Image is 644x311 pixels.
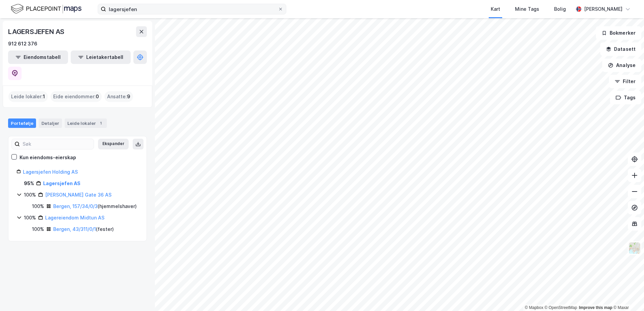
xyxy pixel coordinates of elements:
span: 0 [96,93,99,101]
div: ( hjemmelshaver ) [53,202,137,210]
div: Kart [491,5,500,13]
span: 1 [43,93,45,101]
a: [PERSON_NAME] Gate 36 AS [45,192,111,198]
div: 100% [32,225,44,233]
iframe: Chat Widget [610,279,644,311]
div: Leide lokaler : [8,91,48,102]
div: [PERSON_NAME] [584,5,622,13]
div: Mine Tags [515,5,539,13]
div: Ansatte : [104,91,133,102]
button: Eiendomstabell [8,50,68,64]
div: ( fester ) [53,225,114,233]
a: Improve this map [579,305,612,310]
input: Søk [20,139,94,149]
img: Z [628,242,641,254]
div: Kun eiendoms-eierskap [20,153,76,162]
img: logo.f888ab2527a4732fd821a326f86c7f29.svg [11,3,82,15]
div: Portefølje [8,118,36,128]
span: 9 [127,93,130,101]
div: Leide lokaler [65,118,107,128]
button: Analyse [602,59,641,72]
div: Eide eiendommer : [51,91,102,102]
button: Tags [610,91,641,104]
a: Mapbox [525,305,543,310]
input: Søk på adresse, matrikkel, gårdeiere, leietakere eller personer [106,4,278,14]
div: 100% [24,191,36,199]
a: Lagersjefen Holding AS [23,169,78,175]
button: Filter [609,75,641,88]
div: Detaljer [39,118,62,128]
div: Bolig [554,5,566,13]
div: LAGERSJEFEN AS [8,26,66,37]
div: 100% [24,214,36,222]
div: 912 612 376 [8,40,37,48]
a: Lagereiendom Midtun AS [45,215,104,220]
button: Leietakertabell [71,50,131,64]
button: Ekspander [98,139,129,149]
a: Bergen, 157/34/0/3 [53,203,98,209]
button: Bokmerker [596,26,641,40]
a: OpenStreetMap [545,305,577,310]
div: Kontrollprogram for chat [610,279,644,311]
a: Bergen, 43/311/0/1 [53,226,96,232]
div: 1 [97,120,104,127]
a: Lagersjefen AS [43,180,80,186]
button: Datasett [600,42,641,56]
div: 95% [24,179,34,187]
div: 100% [32,202,44,210]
